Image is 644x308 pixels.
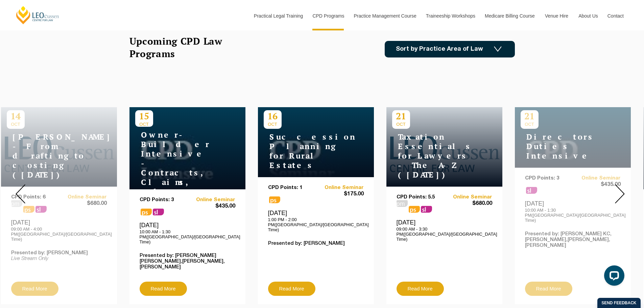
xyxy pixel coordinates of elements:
p: 21 [392,110,410,122]
span: OCT [264,122,282,127]
p: 10:00 AM - 1:30 PM([GEOGRAPHIC_DATA]/[GEOGRAPHIC_DATA] Time) [140,229,235,244]
a: Read More [140,282,187,296]
h4: Taxation Essentials for Lawyers - The A-Z ([DATE]) [392,132,477,180]
h2: Upcoming CPD Law Programs [129,35,239,60]
p: Presented by: [PERSON_NAME] [268,241,364,246]
img: Icon [494,46,502,52]
span: $680.00 [444,200,492,207]
iframe: LiveChat chat widget [599,263,627,291]
span: $435.00 [187,203,235,210]
div: [DATE] [268,209,364,232]
p: CPD Points: 3 [140,197,188,203]
a: Practical Legal Training [249,1,308,30]
a: [PERSON_NAME] Centre for Law [15,5,60,25]
a: Read More [268,282,315,296]
p: CPD Points: 1 [268,185,316,191]
a: Sort by Practice Area of Law [385,41,515,57]
span: $175.00 [316,191,364,198]
a: CPD Programs [307,1,349,30]
p: CPD Points: 5.5 [397,194,445,200]
a: Medicare Billing Course [480,1,540,30]
a: Traineeship Workshops [421,1,480,30]
p: 16 [264,110,282,122]
div: [DATE] [140,221,235,244]
img: Next [615,184,625,204]
p: 09:00 AM - 3:30 PM([GEOGRAPHIC_DATA]/[GEOGRAPHIC_DATA] Time) [397,227,492,242]
h4: Owner-Builder Intensive - Contracts, Claims, and Compliance [135,130,220,206]
a: Online Seminar [444,194,492,200]
a: Contact [602,1,629,30]
p: 1:00 PM - 2:00 PM([GEOGRAPHIC_DATA]/[GEOGRAPHIC_DATA] Time) [268,217,364,232]
div: [DATE] [397,219,492,242]
a: About Us [573,1,602,30]
span: sl [421,206,432,213]
span: pm [397,200,408,207]
p: 15 [135,110,153,122]
a: Practice Management Course [349,1,421,30]
span: OCT [135,122,153,127]
a: Venue Hire [540,1,573,30]
a: Read More [397,282,444,296]
img: Prev [16,184,25,204]
h4: Succession Planning for Rural Estates [264,132,348,170]
span: ps [269,196,280,203]
span: OCT [392,122,410,127]
a: Online Seminar [316,185,364,191]
span: sl [153,209,164,215]
span: ps [409,206,420,213]
span: ps [141,209,152,215]
a: Online Seminar [187,197,235,203]
p: Presented by: [PERSON_NAME] [PERSON_NAME],[PERSON_NAME],[PERSON_NAME] [140,253,235,270]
